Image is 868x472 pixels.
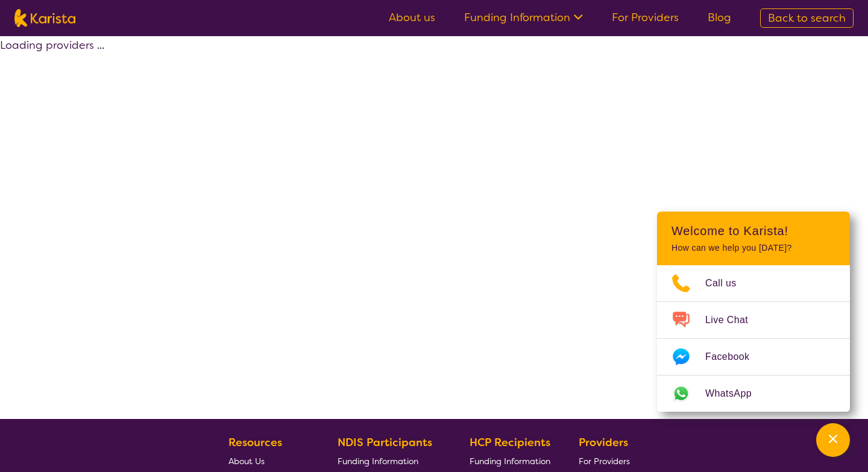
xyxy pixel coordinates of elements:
h2: Welcome to Karista! [671,224,835,238]
p: How can we help you [DATE]? [671,243,835,253]
a: Web link opens in a new tab. [657,376,850,412]
a: About Us [228,452,309,470]
span: Funding Information [470,456,550,467]
a: For Providers [612,10,679,25]
a: Blog [708,10,731,25]
a: Back to search [760,8,854,28]
span: Call us [705,274,751,292]
span: About Us [228,456,265,467]
b: Resources [228,435,282,450]
a: For Providers [579,452,635,470]
a: About us [389,10,435,25]
a: Funding Information [470,452,550,470]
ul: Choose channel [657,265,850,412]
b: HCP Recipients [470,435,550,450]
span: Live Chat [705,311,763,329]
span: Funding Information [338,456,418,467]
a: Funding Information [338,452,441,470]
span: WhatsApp [705,385,766,403]
button: Channel Menu [816,423,850,457]
span: For Providers [579,456,630,467]
img: Karista logo [14,9,75,27]
b: Providers [579,435,628,450]
span: Facebook [705,348,764,366]
div: Channel Menu [657,212,850,412]
b: NDIS Participants [338,435,432,450]
a: Funding Information [464,10,583,25]
span: Back to search [768,11,846,25]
